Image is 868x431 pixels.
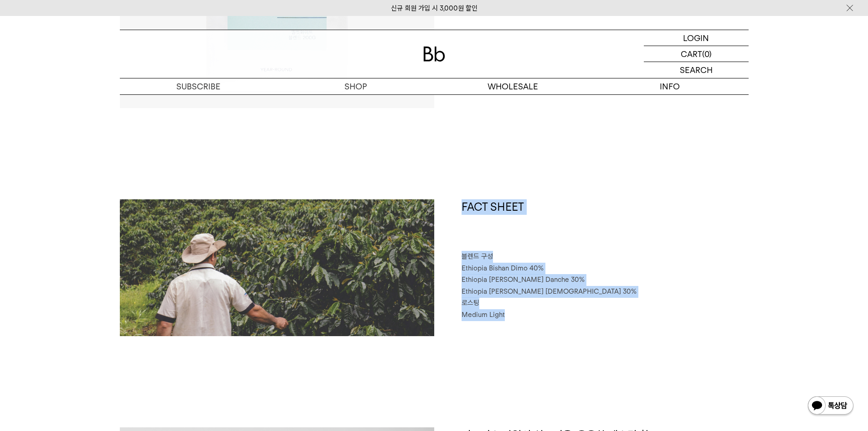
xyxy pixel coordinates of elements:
[462,299,479,307] span: 로스팅
[683,30,709,46] p: LOGIN
[462,264,544,272] span: Ethiopia Bishan Dimo 40%
[391,4,478,12] a: 신규 회원 가입 시 3,000원 할인
[277,78,434,94] a: SHOP
[434,78,591,94] p: WHOLESALE
[462,275,585,284] span: Ethiopia [PERSON_NAME] Danche 30%
[120,78,277,94] a: SUBSCRIBE
[680,62,713,78] p: SEARCH
[120,199,434,336] img: 벨벳화이트
[702,46,712,62] p: (0)
[591,78,749,94] p: INFO
[462,252,493,260] span: 블렌드 구성
[644,30,749,46] a: LOGIN
[423,47,445,62] img: 로고
[644,46,749,62] a: CART (0)
[462,287,637,296] span: Ethiopia [PERSON_NAME] [DEMOGRAPHIC_DATA] 30%
[807,395,854,417] img: 카카오톡 채널 1:1 채팅 버튼
[462,311,505,319] span: Medium Light
[681,46,702,62] p: CART
[462,199,749,251] h1: FACT SHEET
